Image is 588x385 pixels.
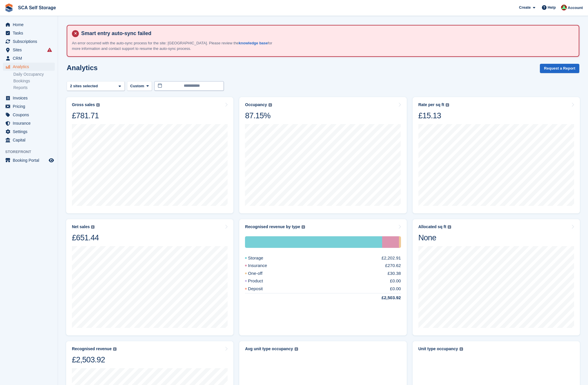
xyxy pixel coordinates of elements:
span: Settings [13,128,48,136]
a: Bookings [13,78,55,84]
a: menu [3,29,55,37]
div: Occupancy [245,102,267,107]
div: Deposit [245,286,277,292]
a: knowledge base [239,41,268,45]
a: menu [3,156,55,164]
div: 87.15% [245,111,272,121]
span: Storefront [5,149,58,155]
span: Pricing [13,102,48,110]
img: stora-icon-8386f47178a22dfd0bd8f6a31ec36ba5ce8667c1dd55bd0f319d3a0aa187defe.svg [5,3,13,12]
div: Insurance [245,262,281,269]
span: Tasks [13,29,48,37]
span: Insurance [13,119,48,127]
p: An error occurred with the auto-sync process for the site: [GEOGRAPHIC_DATA]. Please review the f... [72,40,275,52]
h2: Analytics [67,64,98,72]
div: £0.00 [390,278,401,284]
span: Custom [130,83,144,89]
img: icon-info-grey-7440780725fd019a000dd9b08b2336e03edf1995a4989e88bcd33f0948082b44.svg [460,347,463,351]
div: £0.00 [390,286,401,292]
img: icon-info-grey-7440780725fd019a000dd9b08b2336e03edf1995a4989e88bcd33f0948082b44.svg [113,347,117,351]
a: menu [3,128,55,136]
div: £2,503.92 [72,355,117,365]
span: Home [13,21,48,29]
div: £2,202.91 [382,255,401,261]
a: menu [3,111,55,119]
a: Preview store [48,157,55,164]
span: Coupons [13,111,48,119]
a: Reports [13,85,55,90]
div: £270.62 [385,262,401,269]
span: Create [519,5,531,10]
div: Recognised revenue by type [245,224,300,229]
h4: Smart entry auto-sync failed [79,30,574,37]
span: CRM [13,54,48,62]
div: Product [245,278,277,284]
div: One-off [245,270,276,277]
img: icon-info-grey-7440780725fd019a000dd9b08b2336e03edf1995a4989e88bcd33f0948082b44.svg [295,347,298,351]
button: Request a Report [540,64,579,73]
img: icon-info-grey-7440780725fd019a000dd9b08b2336e03edf1995a4989e88bcd33f0948082b44.svg [302,225,305,229]
div: Gross sales [72,102,95,107]
a: menu [3,54,55,62]
i: Smart entry sync failures have occurred [47,48,52,52]
a: menu [3,119,55,127]
a: menu [3,21,55,29]
img: icon-info-grey-7440780725fd019a000dd9b08b2336e03edf1995a4989e88bcd33f0948082b44.svg [446,103,449,107]
img: Dale Chapman [561,5,567,10]
img: icon-info-grey-7440780725fd019a000dd9b08b2336e03edf1995a4989e88bcd33f0948082b44.svg [96,103,100,107]
div: Unit type occupancy [418,346,458,351]
a: menu [3,94,55,102]
a: Daily Occupancy [13,72,55,77]
div: Recognised revenue [72,346,112,351]
span: Help [548,5,556,10]
div: £30.38 [388,270,401,277]
div: £2,503.92 [368,295,401,301]
span: Subscriptions [13,37,48,46]
span: Capital [13,136,48,144]
img: icon-info-grey-7440780725fd019a000dd9b08b2336e03edf1995a4989e88bcd33f0948082b44.svg [91,225,95,229]
a: menu [3,102,55,110]
button: Custom [127,81,152,91]
span: Booking Portal [13,156,48,164]
div: Storage [245,255,277,261]
a: menu [3,136,55,144]
span: Account [568,5,583,11]
div: Storage [245,236,382,248]
div: Net sales [72,224,90,229]
div: £651.44 [72,233,99,243]
div: Avg unit type occupancy [245,346,293,351]
div: Rate per sq ft [418,102,444,107]
div: One-off [399,236,401,248]
span: Invoices [13,94,48,102]
span: Sites [13,46,48,54]
a: menu [3,46,55,54]
div: Insurance [382,236,399,248]
a: menu [3,63,55,71]
span: Analytics [13,63,48,71]
div: None [418,233,451,243]
img: icon-info-grey-7440780725fd019a000dd9b08b2336e03edf1995a4989e88bcd33f0948082b44.svg [268,103,272,107]
div: 2 sites selected [69,83,100,89]
a: menu [3,37,55,46]
img: icon-info-grey-7440780725fd019a000dd9b08b2336e03edf1995a4989e88bcd33f0948082b44.svg [448,225,451,229]
a: SCA Self Storage [16,3,58,12]
div: £781.71 [72,111,100,121]
div: Allocated sq ft [418,224,446,229]
div: £15.13 [418,111,449,121]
